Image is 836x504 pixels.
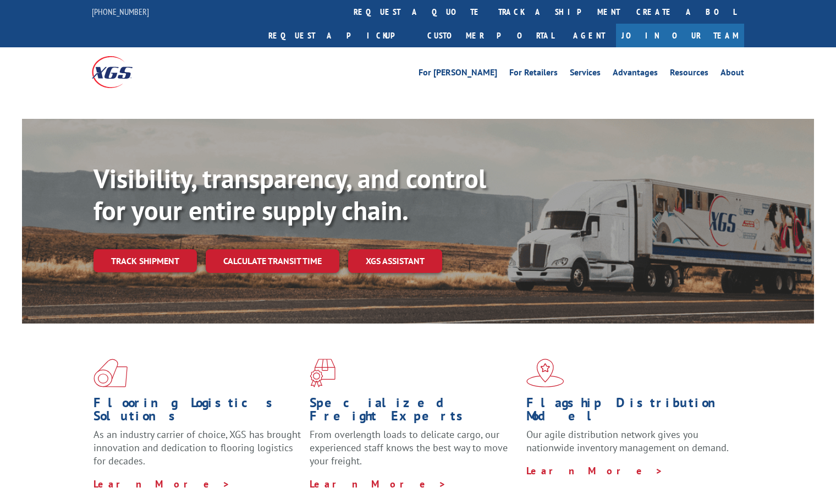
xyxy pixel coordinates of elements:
[310,428,518,477] p: From overlength loads to delicate cargo, our experienced staff knows the best way to move your fr...
[94,428,301,467] span: As an industry carrier of choice, XGS has brought innovation and dedication to flooring logistics...
[92,6,149,17] a: [PHONE_NUMBER]
[310,396,518,428] h1: Specialized Freight Experts
[721,68,744,80] a: About
[206,249,339,273] a: Calculate transit time
[94,161,486,227] b: Visibility, transparency, and control for your entire supply chain.
[509,68,558,80] a: For Retailers
[348,249,442,273] a: XGS ASSISTANT
[310,359,335,387] img: xgs-icon-focused-on-flooring-red
[526,428,729,454] span: Our agile distribution network gives you nationwide inventory management on demand.
[570,68,601,80] a: Services
[310,478,447,490] a: Learn More >
[526,464,663,477] a: Learn More >
[94,396,301,428] h1: Flooring Logistics Solutions
[419,24,562,47] a: Customer Portal
[670,68,708,80] a: Resources
[526,359,564,387] img: xgs-icon-flagship-distribution-model-red
[260,24,419,47] a: Request a pickup
[562,24,616,47] a: Agent
[94,478,230,490] a: Learn More >
[94,359,128,387] img: xgs-icon-total-supply-chain-intelligence-red
[613,68,658,80] a: Advantages
[526,396,734,428] h1: Flagship Distribution Model
[419,68,497,80] a: For [PERSON_NAME]
[616,24,744,47] a: Join Our Team
[94,249,197,272] a: Track shipment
